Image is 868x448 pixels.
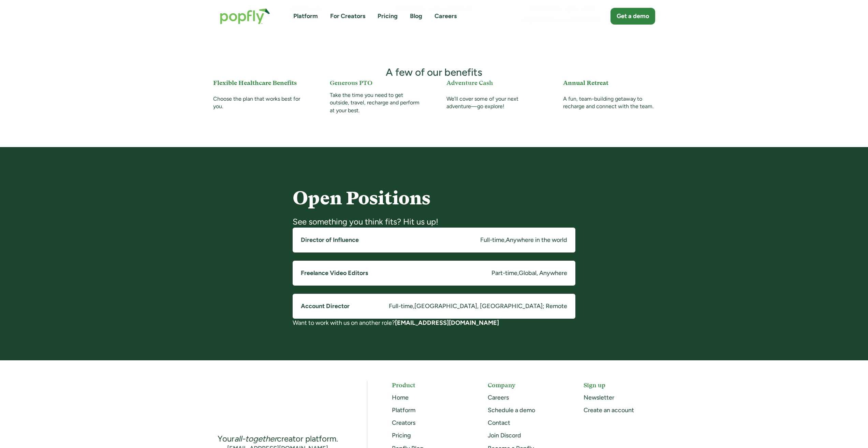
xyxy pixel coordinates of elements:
[414,302,567,310] div: [GEOGRAPHIC_DATA], [GEOGRAPHIC_DATA]; Remote
[392,406,415,414] a: Platform
[584,381,655,389] h5: Sign up
[563,95,655,114] div: A fun, team-building getaway to recharge and connect with the team.
[410,12,422,20] a: Blog
[519,269,567,277] div: Global, Anywhere
[213,1,277,31] a: home
[413,302,414,310] div: ,
[330,12,365,20] a: For Creators
[293,294,575,319] a: Account DirectorFull-time,[GEOGRAPHIC_DATA], [GEOGRAPHIC_DATA]; Remote
[446,95,539,114] div: We’ll cover some of your next adventure—go explore!
[480,236,504,244] div: Full-time
[213,95,305,114] div: Choose the plan that works best for you.
[488,432,521,439] a: Join Discord
[488,381,559,389] h5: Company
[488,419,510,427] a: Contact
[488,394,509,401] a: Careers
[293,261,575,286] a: Freelance Video EditorsPart-time,Global, Anywhere
[392,394,409,401] a: Home
[392,432,411,439] a: Pricing
[301,302,350,310] h5: Account Director
[517,269,519,277] div: ,
[293,319,575,327] div: Want to work with us on another role?
[392,381,463,389] h5: Product
[395,319,499,327] a: [EMAIL_ADDRESS][DOMAIN_NAME]
[584,406,634,414] a: Create an account
[234,434,277,444] em: all-together
[563,79,608,86] strong: Annual Retreat
[293,216,575,227] div: See something you think fits? Hit us up!
[504,236,506,244] div: ,
[389,302,413,310] div: Full-time
[301,236,359,244] h5: Director of Influence
[330,91,422,114] div: Take the time you need to get outside, travel, recharge and perform at your best.
[506,236,567,244] div: Anywhere in the world
[584,394,614,401] a: Newsletter
[218,433,338,444] div: Your creator platform.
[301,269,368,277] h5: Freelance Video Editors
[610,8,655,25] a: Get a demo
[491,269,517,277] div: Part-time
[330,78,422,87] h5: Generous PTO
[378,12,398,20] a: Pricing
[392,419,415,427] a: Creators
[488,406,535,414] a: Schedule a demo
[213,79,297,86] strong: Flexible Healthcare Benefits
[386,66,482,79] h3: A few of our benefits
[446,78,539,91] h5: Adventure Cash
[435,12,457,20] a: Careers
[293,188,575,208] h4: Open Positions
[293,12,318,20] a: Platform
[293,228,575,252] a: Director of InfluenceFull-time,Anywhere in the world
[617,12,649,20] div: Get a demo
